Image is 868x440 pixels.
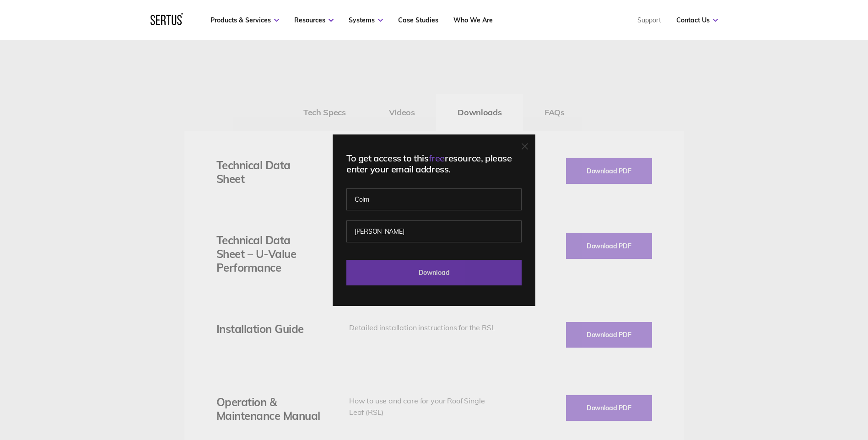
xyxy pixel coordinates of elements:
a: Support [637,16,661,24]
a: Resources [294,16,334,24]
input: Download [346,260,522,285]
span: free [429,152,445,164]
a: Systems [349,16,383,24]
a: Products & Services [210,16,279,24]
iframe: Chat Widget [703,334,868,440]
input: First name* [346,188,522,210]
a: Case Studies [398,16,438,24]
a: Who We Are [453,16,493,24]
div: To get access to this resource, please enter your email address. [346,153,522,175]
a: Contact Us [676,16,718,24]
input: Last name* [346,220,522,242]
